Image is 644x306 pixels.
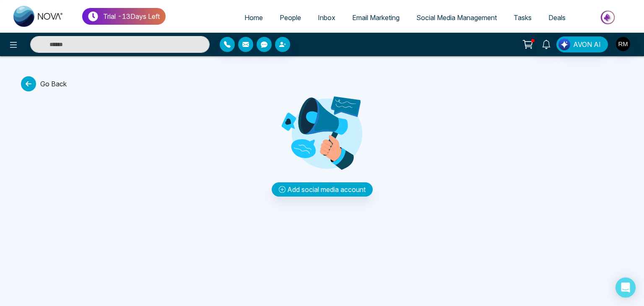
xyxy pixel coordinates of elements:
[615,277,636,298] div: Open Intercom Messenger
[616,37,630,51] img: User Avatar
[318,13,335,22] span: Inbox
[272,182,373,197] button: Add social media account
[344,10,408,26] a: Email Marketing
[505,10,540,26] a: Tasks
[271,10,309,26] a: People
[21,76,67,91] span: Go Back
[556,36,608,52] button: AVON AI
[280,13,301,22] span: People
[352,13,400,22] span: Email Marketing
[408,10,505,26] a: Social Media Management
[103,11,160,21] p: Trial - 13 Days Left
[514,13,532,22] span: Tasks
[558,39,570,50] img: Lead Flow
[236,10,271,26] a: Home
[244,13,263,22] span: Home
[540,10,574,26] a: Deals
[548,13,566,22] span: Deals
[13,6,64,27] img: Nova CRM Logo
[280,96,364,170] img: Analytics png
[309,10,344,26] a: Inbox
[578,8,639,27] img: Market-place.gif
[416,13,497,22] span: Social Media Management
[573,39,601,49] span: AVON AI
